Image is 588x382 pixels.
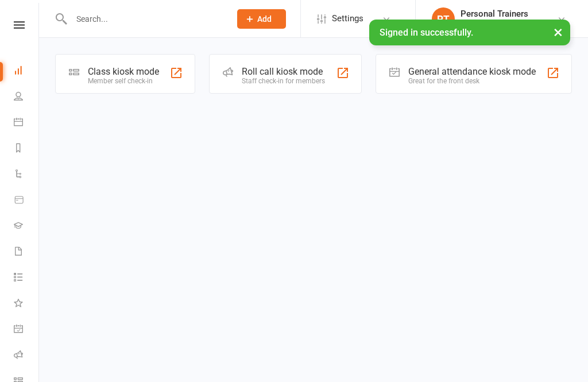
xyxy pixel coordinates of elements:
div: Member self check-in [88,77,159,85]
div: Class kiosk mode [88,66,159,77]
div: Great for the front desk [408,77,536,85]
div: General attendance kiosk mode [408,66,536,77]
div: PT [432,7,455,30]
a: Dashboard [14,59,40,84]
div: Personal Trainers [461,9,557,19]
input: Search... [68,11,222,27]
span: Signed in successfully. [380,27,473,38]
div: Bulldog Thai Boxing School [461,19,557,29]
a: Calendar [14,110,40,136]
button: Add [237,9,286,29]
a: Product Sales [14,188,40,214]
a: Roll call kiosk mode [14,343,40,369]
span: Settings [332,6,363,32]
div: Staff check-in for members [242,77,325,85]
a: What's New [14,291,40,317]
a: General attendance kiosk mode [14,317,40,343]
div: Roll call kiosk mode [242,66,325,77]
a: People [14,84,40,110]
button: × [548,20,568,44]
span: Add [257,14,272,24]
a: Reports [14,136,40,162]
